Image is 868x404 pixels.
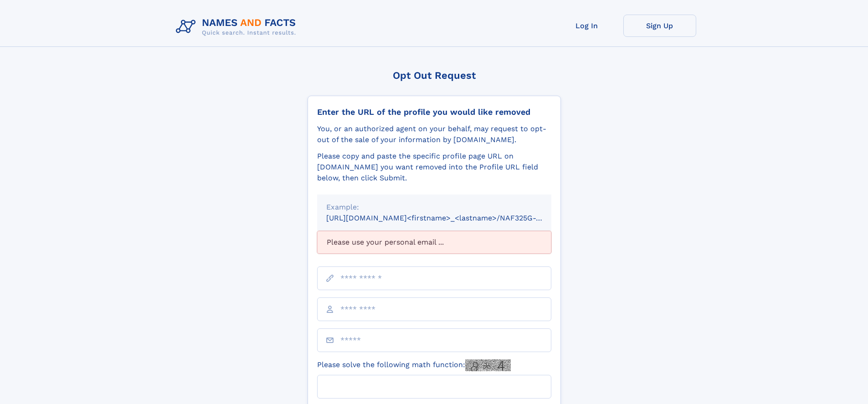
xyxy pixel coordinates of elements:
div: Please use your personal email ... [317,231,551,254]
div: Please copy and paste the specific profile page URL on [DOMAIN_NAME] you want removed into the Pr... [317,151,551,184]
img: Logo Names and Facts [172,15,303,39]
a: Sign Up [623,15,696,37]
a: Log In [550,15,623,37]
div: Example: [326,202,542,213]
div: You, or an authorized agent on your behalf, may request to opt-out of the sale of your informatio... [317,123,551,145]
label: Please solve the following math function: [317,359,511,371]
div: Enter the URL of the profile you would like removed [317,107,551,117]
div: Opt Out Request [308,70,561,81]
small: [URL][DOMAIN_NAME]<firstname>_<lastname>/NAF325G-xxxxxxxx [326,214,569,222]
